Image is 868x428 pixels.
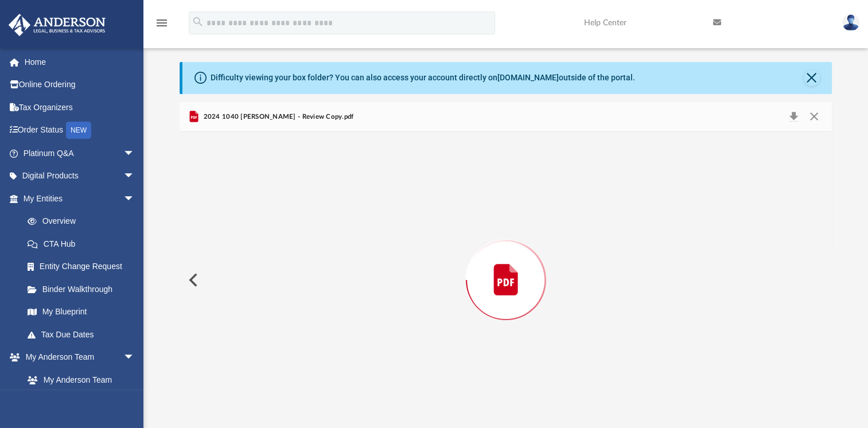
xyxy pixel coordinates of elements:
a: Overview [16,210,152,233]
span: 2024 1040 [PERSON_NAME] - Review Copy.pdf [201,112,353,122]
a: Online Ordering [8,73,152,96]
button: Download [783,109,804,125]
a: My Blueprint [16,301,146,324]
div: NEW [66,122,91,139]
i: menu [155,16,169,30]
a: Platinum Q&Aarrow_drop_down [8,142,152,165]
button: Previous File [180,264,205,296]
div: Difficulty viewing your box folder? You can also access your account directly on outside of the p... [211,72,635,84]
a: Home [8,50,152,73]
a: Tax Due Dates [16,323,152,346]
a: CTA Hub [16,232,152,255]
a: My Anderson Teamarrow_drop_down [8,346,146,369]
img: User Pic [842,14,859,31]
img: Anderson Advisors Platinum Portal [5,14,109,36]
a: My Entitiesarrow_drop_down [8,187,152,210]
a: Entity Change Request [16,255,152,278]
a: menu [155,22,169,30]
span: arrow_drop_down [123,142,146,165]
a: Tax Organizers [8,96,152,119]
a: [DOMAIN_NAME] [497,73,559,82]
span: arrow_drop_down [123,187,146,211]
button: Close [803,109,824,125]
a: Binder Walkthrough [16,278,152,301]
a: Order StatusNEW [8,119,152,142]
span: arrow_drop_down [123,165,146,188]
a: My Anderson Team [16,368,141,391]
a: Digital Productsarrow_drop_down [8,165,152,188]
button: Close [804,70,820,86]
i: search [192,15,204,28]
span: arrow_drop_down [123,346,146,369]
